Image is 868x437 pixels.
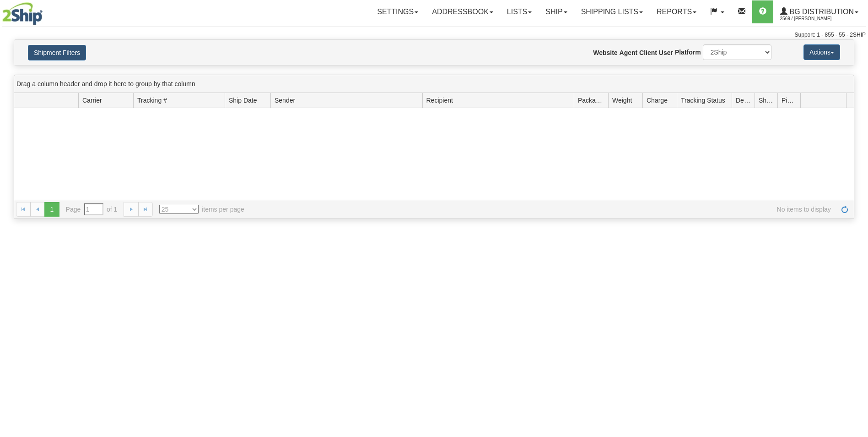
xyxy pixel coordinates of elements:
[650,0,703,23] a: Reports
[2,31,866,39] div: Support: 1 - 855 - 55 - 2SHIP
[426,96,453,105] span: Recipient
[500,0,539,23] a: Lists
[14,75,854,93] div: grid grouping header
[681,96,725,105] span: Tracking Status
[44,202,59,217] span: 1
[736,96,751,105] span: Delivery Status
[28,45,86,60] button: Shipment Filters
[759,96,774,105] span: Shipment Issues
[620,48,638,57] label: Agent
[159,205,244,214] span: items per page
[137,96,167,105] span: Tracking #
[639,48,657,57] label: Client
[66,203,118,215] span: Page of 1
[593,48,617,57] label: Website
[275,96,295,105] span: Sender
[675,48,701,57] label: Platform
[425,0,500,23] a: Addressbook
[257,205,831,214] span: No items to display
[773,0,865,23] a: BG Distribution 2569 / [PERSON_NAME]
[574,0,650,23] a: Shipping lists
[780,14,849,23] span: 2569 / [PERSON_NAME]
[837,202,852,217] a: Refresh
[782,96,797,105] span: Pickup Status
[2,2,43,25] img: logo2569.jpg
[612,96,632,105] span: Weight
[803,44,840,60] button: Actions
[659,48,673,57] label: User
[229,96,257,105] span: Ship Date
[539,0,574,23] a: Ship
[370,0,425,23] a: Settings
[647,96,668,105] span: Charge
[787,8,854,16] span: BG Distribution
[578,96,604,105] span: Packages
[82,96,102,105] span: Carrier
